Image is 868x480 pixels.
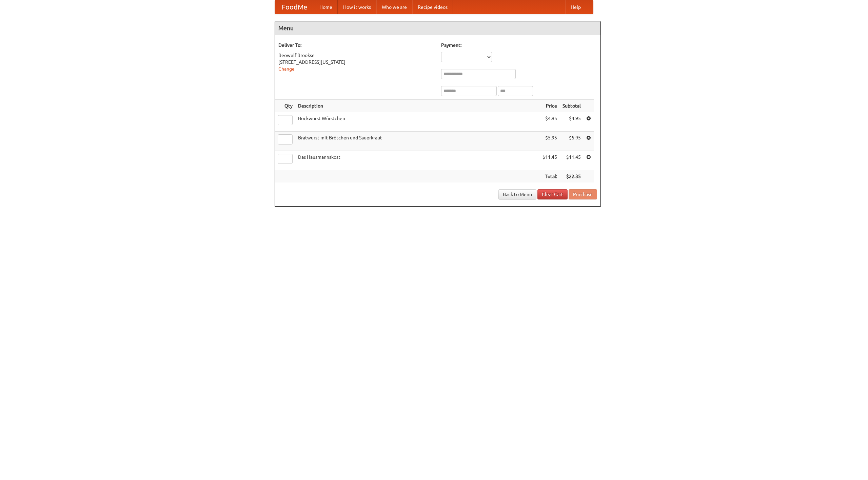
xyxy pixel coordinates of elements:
[540,170,560,183] th: Total:
[275,100,295,112] th: Qty
[540,132,560,151] td: $5.95
[441,42,597,49] h5: Payment:
[560,151,584,170] td: $11.45
[376,0,412,14] a: Who we are
[565,0,586,14] a: Help
[560,112,584,132] td: $4.95
[314,0,338,14] a: Home
[295,100,540,112] th: Description
[560,100,584,112] th: Subtotal
[278,59,434,65] div: [STREET_ADDRESS][US_STATE]
[412,0,453,14] a: Recipe videos
[569,189,597,199] button: Purchase
[295,112,540,132] td: Bockwurst Würstchen
[540,112,560,132] td: $4.95
[537,189,568,199] a: Clear Cart
[540,151,560,170] td: $11.45
[498,189,536,199] a: Back to Menu
[295,132,540,151] td: Bratwurst mit Brötchen und Sauerkraut
[278,52,434,59] div: Beowulf Brookse
[278,66,295,72] a: Change
[278,42,434,49] h5: Deliver To:
[295,151,540,170] td: Das Hausmannskost
[540,100,560,112] th: Price
[560,132,584,151] td: $5.95
[275,21,600,35] h4: Menu
[338,0,376,14] a: How it works
[275,0,314,14] a: FoodMe
[560,170,584,183] th: $22.35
